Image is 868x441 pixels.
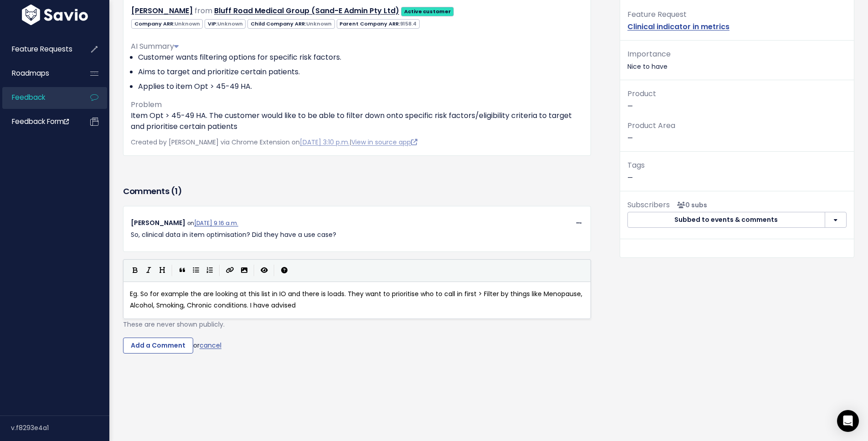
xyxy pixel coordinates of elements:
a: [DATE] 3:10 p.m. [300,138,349,147]
span: Eg. So for example the are looking at this list in IO and there is loads. They want to prioritise... [130,289,584,310]
span: Importance [627,49,671,59]
button: Toggle Preview [257,264,271,277]
a: [PERSON_NAME] [131,5,193,16]
button: Numbered List [203,264,216,277]
button: Heading [155,264,169,277]
p: — [627,159,847,184]
span: Subscribers [627,200,670,210]
span: 1 [175,185,178,197]
span: Feature Requests [12,44,72,54]
span: Product [627,88,656,99]
div: Open Intercom Messenger [837,410,859,432]
span: Roadmaps [12,68,49,78]
li: Customer wants filtering options for specific risk factors. [138,52,583,63]
li: Applies to item Opt > 45-49 HA. [138,81,583,92]
span: 9158.4 [400,20,416,27]
div: v.f8293e4a1 [11,416,109,440]
span: Feedback form [12,117,69,126]
p: So, clinical data in item optimisation? Did they have a use case? [131,229,583,241]
span: <p><strong>Subscribers</strong><br><br> No subscribers yet<br> </p> [673,200,707,210]
input: Add a Comment [123,338,193,354]
a: Bluff Road Medical Group (Sand-E Admin Pty Ltd) [214,5,399,16]
span: Unknown [175,20,200,27]
span: from [195,5,212,16]
button: Quote [175,264,189,277]
span: Problem [131,99,162,110]
span: [PERSON_NAME] [131,218,185,227]
p: — [627,119,847,144]
span: Child Company ARR: [247,19,334,29]
i: | [254,265,255,276]
p: — [627,87,847,112]
button: Import an image [237,264,251,277]
a: Clinical indicator in metrics [627,21,729,32]
i: | [274,265,275,276]
span: These are never shown publicly. [123,320,225,329]
span: VIP: [205,19,246,29]
span: Product Area [627,120,675,131]
p: Nice to have [627,48,847,72]
button: Bold [128,264,142,277]
button: Markdown Guide [277,264,291,277]
div: or [123,338,591,354]
span: Created by [PERSON_NAME] via Chrome Extension on | [131,138,417,147]
i: | [172,265,173,276]
p: Item Opt > 45-49 HA. The customer would like to be able to filter down onto specific risk factors... [131,110,583,132]
li: Aims to target and prioritize certain patients. [138,67,583,77]
button: Subbed to events & comments [627,212,825,228]
span: Feedback [12,92,45,102]
a: Feature Requests [2,39,76,60]
a: View in source app [351,138,417,147]
span: AI Summary [131,41,179,51]
span: Company ARR: [131,19,203,29]
a: Feedback form [2,111,76,132]
a: Roadmaps [2,63,76,84]
i: | [219,265,220,276]
span: Unknown [306,20,332,27]
span: Unknown [217,20,243,27]
button: Generic List [189,264,203,277]
button: Italic [142,264,155,277]
strong: Active customer [404,8,451,15]
span: on [187,220,238,227]
a: cancel [200,341,221,350]
span: Tags [627,160,645,170]
button: Create Link [223,264,237,277]
img: logo-white.9d6f32f41409.svg [20,5,90,25]
span: Parent Company ARR: [337,19,420,29]
h3: Comments ( ) [123,185,591,198]
a: [DATE] 9:16 a.m. [194,220,238,227]
a: Feedback [2,87,76,108]
span: Feature Request [627,9,687,20]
